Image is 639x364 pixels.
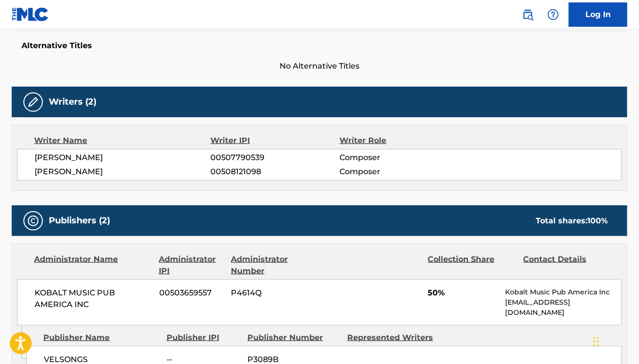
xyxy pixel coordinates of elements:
h5: Publishers (2) [49,215,110,226]
div: Publisher Number [247,332,340,344]
div: Represented Writers [347,332,440,344]
div: Publisher Name [43,332,159,344]
div: Administrator Number [231,254,319,277]
div: Collection Share [428,254,516,277]
p: [EMAIL_ADDRESS][DOMAIN_NAME] [506,297,621,318]
div: Writer Role [340,135,457,146]
div: Administrator IPI [159,254,224,277]
img: Publishers [27,215,39,227]
span: Composer [340,166,457,178]
img: MLC Logo [12,7,49,21]
span: 00507790539 [211,152,340,164]
a: Log In [569,2,627,27]
h5: Writers (2) [49,96,96,108]
iframe: Chat Widget [590,317,639,364]
div: Contact Details [523,254,611,277]
span: Composer [340,152,457,164]
a: Public Search [518,5,538,24]
span: P4614Q [231,287,319,299]
div: Writer Name [34,135,210,146]
div: Publisher IPI [167,332,240,344]
div: Administrator Name [34,254,151,277]
span: 00503659557 [159,287,224,299]
span: 50% [428,287,498,299]
div: Help [544,5,563,24]
div: Writer IPI [210,135,340,146]
img: help [547,9,559,20]
img: search [522,9,534,20]
h5: Alternative Titles [21,41,618,51]
div: Total shares: [536,215,608,227]
span: [PERSON_NAME] [35,166,211,178]
img: Writers [27,96,39,108]
div: Drag [593,327,599,356]
span: [PERSON_NAME] [35,152,211,164]
p: Kobalt Music Pub America Inc [506,287,621,297]
span: 100 % [587,216,608,225]
span: 00508121098 [211,166,340,178]
span: No Alternative Titles [12,60,627,72]
span: KOBALT MUSIC PUB AMERICA INC [35,287,152,310]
